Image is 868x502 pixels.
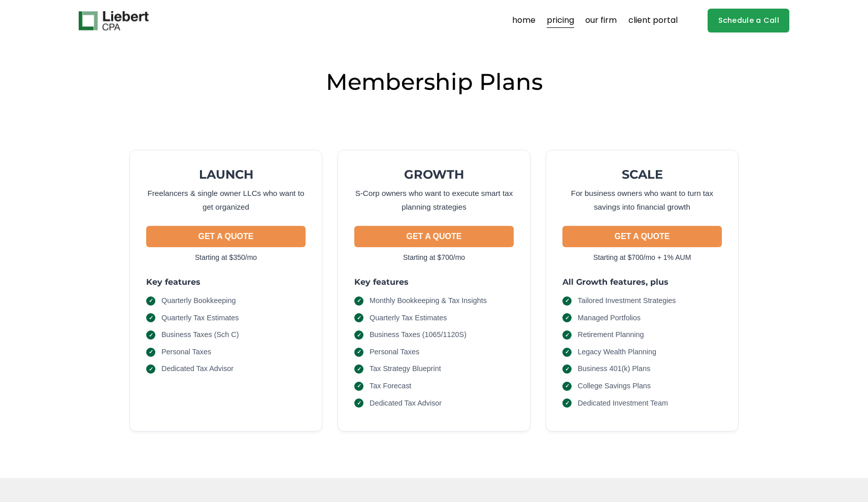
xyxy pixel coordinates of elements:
button: GET A QUOTE [146,226,306,247]
a: pricing [547,13,574,29]
h2: Membership Plans [79,67,789,96]
span: Managed Portfolios [578,313,641,324]
p: Starting at $350/mo [146,251,306,264]
h3: All Growth features, plus [562,277,722,287]
span: Business Taxes (Sch C) [161,329,239,341]
span: Dedicated Investment Team [578,398,668,409]
span: Business 401(k) Plans [578,363,650,375]
span: Dedicated Tax Advisor [161,363,233,375]
a: our firm [585,13,617,29]
h3: Key features [146,277,306,287]
a: client portal [628,13,678,29]
button: GET A QUOTE [562,226,722,247]
span: Quarterly Tax Estimates [370,313,447,324]
h3: Key features [354,277,514,287]
span: Quarterly Bookkeeping [161,295,236,307]
span: Dedicated Tax Advisor [370,398,442,409]
span: Personal Taxes [370,347,419,358]
h2: GROWTH [354,166,514,182]
img: Liebert CPA [79,11,149,30]
button: GET A QUOTE [354,226,514,247]
a: home [512,13,536,29]
p: Freelancers & single owner LLCs who want to get organized [146,186,306,214]
span: Retirement Planning [578,329,644,341]
span: Legacy Wealth Planning [578,347,656,358]
span: Tax Strategy Blueprint [370,363,441,375]
span: College Savings Plans [578,381,651,392]
span: Personal Taxes [161,347,211,358]
span: Tailored Investment Strategies [578,295,676,307]
span: Monthly Bookkeeping & Tax Insights [370,295,487,307]
span: Business Taxes (1065/1120S) [370,329,466,341]
p: For business owners who want to turn tax savings into financial growth [562,186,722,214]
p: Starting at $700/mo [354,251,514,264]
p: Starting at $700/mo + 1% AUM [562,251,722,264]
a: Schedule a Call [708,9,789,32]
h2: LAUNCH [146,166,306,182]
h2: SCALE [562,166,722,182]
span: Quarterly Tax Estimates [161,313,239,324]
p: S-Corp owners who want to execute smart tax planning strategies [354,186,514,214]
span: Tax Forecast [370,381,411,392]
